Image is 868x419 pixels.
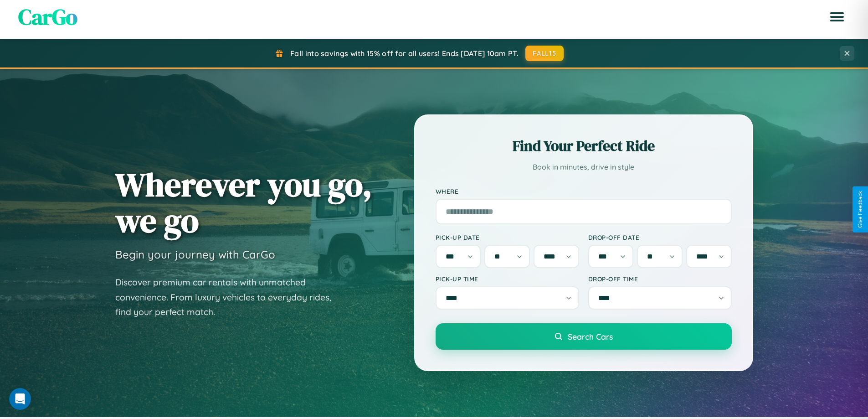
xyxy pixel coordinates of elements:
[824,4,850,30] button: Open menu
[436,136,732,156] h2: Find Your Perfect Ride
[115,248,275,261] h3: Begin your journey with CarGo
[525,46,564,61] button: FALL15
[436,233,579,241] label: Pick-up Date
[290,49,519,58] span: Fall into savings with 15% off for all users! Ends [DATE] 10am PT.
[9,388,31,410] iframe: Intercom live chat
[436,275,579,283] label: Pick-up Time
[115,275,343,320] p: Discover premium car rentals with unmatched convenience. From luxury vehicles to everyday rides, ...
[857,191,863,228] div: Give Feedback
[436,187,732,195] label: Where
[588,275,732,283] label: Drop-off Time
[568,331,613,341] span: Search Cars
[588,233,732,241] label: Drop-off Date
[436,323,732,350] button: Search Cars
[436,160,732,174] p: Book in minutes, drive in style
[18,2,77,32] span: CarGo
[115,166,372,238] h1: Wherever you go, we go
